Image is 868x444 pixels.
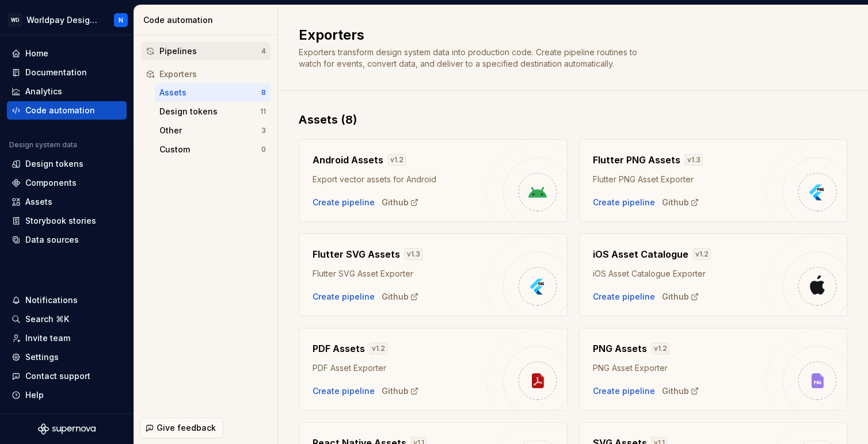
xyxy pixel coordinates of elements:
[25,234,79,246] div: Data sources
[593,153,680,167] h4: Flutter PNG Assets
[140,418,223,438] button: Give feedback
[662,385,699,397] a: Github
[25,332,70,344] div: Invite team
[593,362,767,374] div: PNG Asset Exporter
[159,45,261,57] div: Pipelines
[25,294,78,306] div: Notifications
[7,101,127,120] a: Code automation
[313,291,375,303] button: Create pipeline
[7,212,127,230] a: Storybook stories
[159,125,261,136] div: Other
[593,268,767,280] div: iOS Asset Catalogue Exporter
[382,385,419,397] a: Github
[8,13,22,27] div: WD
[7,310,127,328] button: Search ⌘K
[593,197,655,208] button: Create pipeline
[7,367,127,385] button: Contact support
[260,107,266,116] div: 11
[313,153,383,167] h4: Android Assets
[25,351,59,363] div: Settings
[662,291,699,303] a: Github
[159,68,266,80] div: Exporters
[313,197,375,208] button: Create pipeline
[141,42,271,60] button: Pipelines4
[25,158,83,170] div: Design tokens
[159,106,260,117] div: Design tokens
[313,385,375,397] button: Create pipeline
[25,215,96,227] div: Storybook stories
[159,144,261,155] div: Custom
[405,248,422,260] div: v 1.3
[155,83,271,102] button: Assets8
[685,154,703,166] div: v 1.3
[25,86,62,97] div: Analytics
[119,16,123,25] div: N
[7,63,127,82] a: Documentation
[313,247,400,261] h4: Flutter SVG Assets
[26,14,100,26] div: Worldpay Design System
[25,48,48,59] div: Home
[593,291,655,303] button: Create pipeline
[7,44,127,63] a: Home
[261,126,266,135] div: 3
[25,389,44,401] div: Help
[261,88,266,97] div: 8
[299,112,847,128] div: Assets (8)
[388,154,406,166] div: v 1.2
[593,174,767,185] div: Flutter PNG Asset Exporter
[299,26,833,44] h2: Exporters
[25,67,87,78] div: Documentation
[7,231,127,249] a: Data sources
[652,343,669,354] div: v 1.2
[143,14,273,26] div: Code automation
[2,7,131,32] button: WDWorldpay Design SystemN
[38,423,96,435] svg: Supernova Logo
[9,140,77,150] div: Design system data
[382,197,419,208] a: Github
[25,313,69,325] div: Search ⌘K
[382,291,419,303] a: Github
[299,47,639,68] span: Exporters transform design system data into production code. Create pipeline routines to watch fo...
[261,145,266,154] div: 0
[25,370,90,382] div: Contact support
[7,291,127,309] button: Notifications
[313,362,487,374] div: PDF Asset Exporter
[155,140,271,159] button: Custom0
[313,342,365,355] h4: PDF Assets
[593,342,647,355] h4: PNG Assets
[7,82,127,101] a: Analytics
[593,247,688,261] h4: iOS Asset Catalogue
[313,268,487,280] div: Flutter SVG Asset Exporter
[370,343,387,354] div: v 1.2
[7,155,127,173] a: Design tokens
[662,197,699,208] a: Github
[25,177,77,189] div: Components
[25,196,52,208] div: Assets
[159,87,261,98] div: Assets
[7,193,127,211] a: Assets
[155,121,271,140] button: Other3
[693,248,711,260] div: v 1.2
[7,329,127,347] a: Invite team
[155,102,271,121] button: Design tokens11
[157,422,216,434] span: Give feedback
[593,385,655,397] button: Create pipeline
[7,174,127,192] a: Components
[25,105,95,116] div: Code automation
[7,348,127,366] a: Settings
